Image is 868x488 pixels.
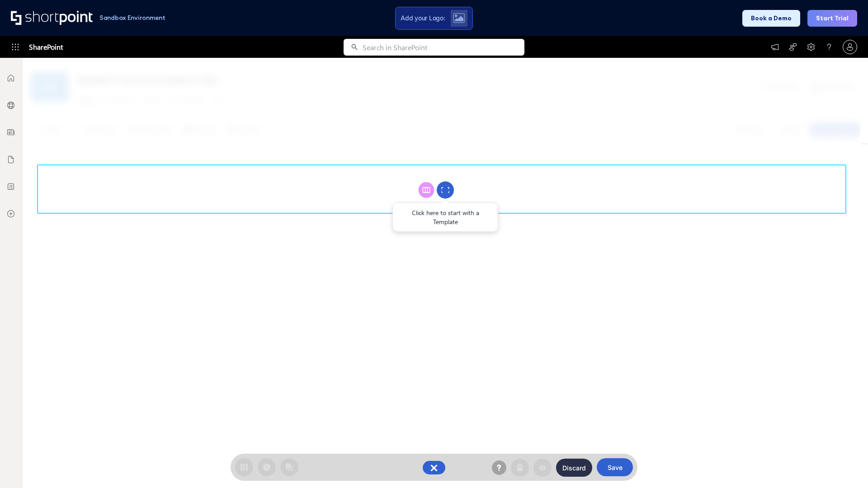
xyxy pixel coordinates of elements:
[363,39,524,56] input: Search in SharePoint
[823,445,868,488] iframe: Chat Widget
[597,458,633,476] button: Save
[99,15,165,20] h1: Sandbox Environment
[807,10,857,27] button: Start Trial
[29,36,63,58] span: SharePoint
[556,459,592,477] button: Discard
[401,14,445,22] span: Add your Logo:
[453,13,465,23] img: Upload logo
[742,10,800,27] button: Book a Demo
